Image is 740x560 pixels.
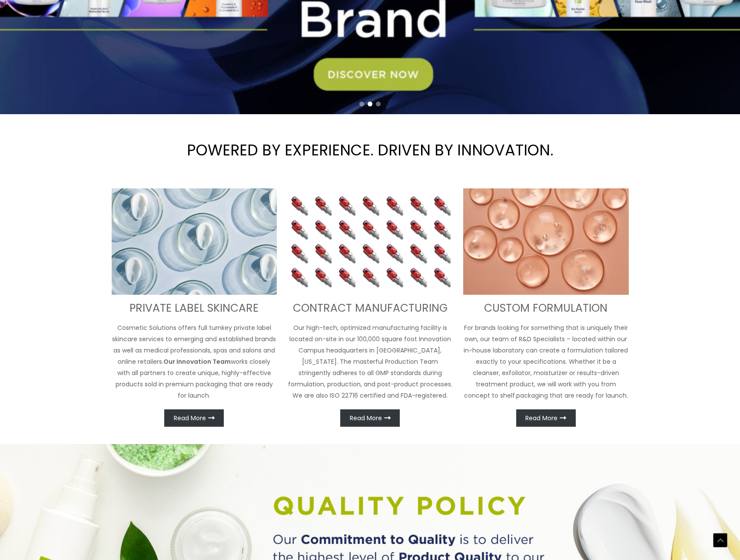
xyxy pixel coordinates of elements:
strong: Our Innovation Team [163,357,231,366]
a: Read More [516,409,576,427]
img: Contract Manufacturing [287,188,453,295]
h3: CUSTOM FORMULATION [463,301,629,316]
span: Read More [525,415,557,421]
span: Go to slide 1 [359,102,364,106]
span: Read More [350,415,382,421]
a: Read More [340,409,400,427]
img: Custom Formulation [463,188,629,295]
h3: PRIVATE LABEL SKINCARE [112,301,277,316]
img: turnkey private label skincare [112,188,277,295]
p: For brands looking for something that is uniquely their own, our team of R&D Specialists – locate... [463,322,629,401]
p: Cosmetic Solutions offers full turnkey private label skincare services to emerging and establishe... [112,322,277,401]
span: Go to slide 2 [368,102,372,106]
h3: CONTRACT MANUFACTURING [287,301,453,316]
span: Go to slide 3 [376,102,381,106]
p: Our high-tech, optimized manufacturing facility is located on-site in our 100,000 square foot Inn... [287,322,453,401]
a: Read More [164,409,224,427]
span: Read More [174,415,206,421]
